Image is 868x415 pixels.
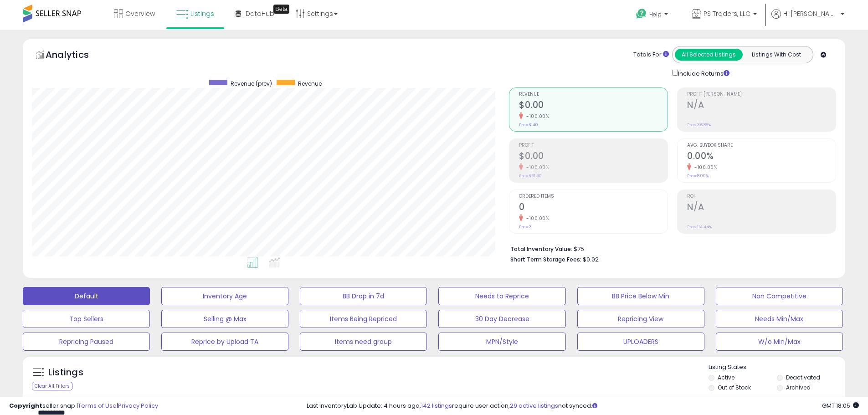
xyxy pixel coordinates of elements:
span: Listings [190,9,214,18]
button: Needs to Reprice [438,287,565,305]
a: 29 active listings [510,401,558,410]
div: seller snap | | [9,402,158,410]
button: Reprice by Upload TA [161,333,288,351]
label: Deactivated [786,374,820,381]
span: Profit [519,143,668,148]
span: Help [649,10,662,18]
i: Get Help [636,8,647,20]
h2: 0.00% [687,151,836,163]
span: $0.02 [583,255,599,264]
div: Include Returns [665,68,740,78]
span: Revenue [519,92,668,97]
li: $75 [510,243,829,254]
strong: Copyright [9,401,42,410]
span: Revenue (prev) [231,80,272,87]
small: Prev: 8.00% [687,173,709,179]
span: Hi [PERSON_NAME] [783,9,838,18]
button: BB Price Below Min [577,287,704,305]
small: -100.00% [523,215,549,222]
button: Listings With Cost [742,49,810,61]
span: DataHub [246,9,274,18]
div: Last InventoryLab Update: 4 hours ago, require user action, not synced. [307,402,859,410]
button: 30 Day Decrease [438,310,565,328]
h2: $0.00 [519,100,668,112]
h5: Analytics [46,48,107,63]
button: Top Sellers [23,310,150,328]
h2: N/A [687,202,836,214]
small: Prev: 114.44% [687,224,712,230]
button: Inventory Age [161,287,288,305]
button: Non Competitive [716,287,843,305]
label: Out of Stock [718,384,751,391]
small: Prev: 36.88% [687,122,711,128]
small: Prev: 3 [519,224,532,230]
h2: N/A [687,100,836,112]
a: Hi [PERSON_NAME] [771,9,844,30]
b: Short Term Storage Fees: [510,256,581,263]
button: Items Being Repriced [300,310,427,328]
a: Terms of Use [78,401,117,410]
div: Tooltip anchor [273,5,289,14]
label: Active [718,374,734,381]
button: Default [23,287,150,305]
button: Repricing View [577,310,704,328]
button: Needs Min/Max [716,310,843,328]
button: BB Drop in 7d [300,287,427,305]
span: Overview [125,9,155,18]
p: Listing States: [709,363,845,372]
label: Archived [786,384,811,391]
span: Avg. Buybox Share [687,143,836,148]
div: Clear All Filters [32,382,72,390]
a: 142 listings [421,401,452,410]
button: MPN/Style [438,333,565,351]
a: Privacy Policy [118,401,158,410]
b: Total Inventory Value: [510,245,572,253]
a: Help [629,1,677,30]
button: UPLOADERS [577,333,704,351]
button: Items need group [300,333,427,351]
button: Selling @ Max [161,310,288,328]
button: W/o Min/Max [716,333,843,351]
h2: 0 [519,202,668,214]
h5: Listings [48,366,83,379]
h2: $0.00 [519,151,668,163]
span: 2025-09-17 18:05 GMT [822,401,859,410]
span: Ordered Items [519,194,668,199]
small: Prev: $140 [519,122,538,128]
small: Prev: $51.50 [519,173,542,179]
span: PS Traders, LLC [704,9,750,18]
span: ROI [687,194,836,199]
span: Profit [PERSON_NAME] [687,92,836,97]
div: Totals For [633,51,669,59]
button: All Selected Listings [675,49,743,61]
button: Repricing Paused [23,333,150,351]
small: -100.00% [523,113,549,120]
small: -100.00% [523,164,549,171]
small: -100.00% [691,164,717,171]
span: Revenue [298,80,322,87]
